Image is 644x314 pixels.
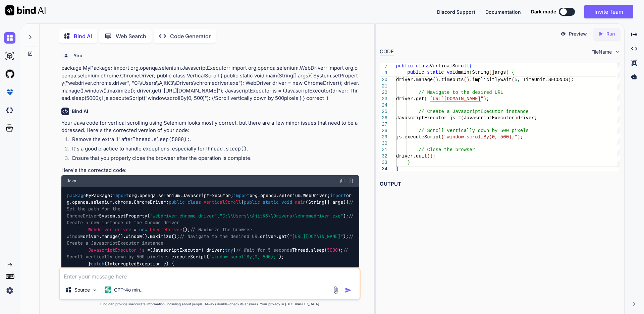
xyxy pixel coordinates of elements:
[92,287,98,293] img: Pick Models
[340,178,345,184] img: copy
[380,89,387,96] div: 22
[380,109,387,115] div: 25
[396,115,461,121] span: JavascriptExecutor js =
[59,302,361,307] p: Bind can provide inaccurate information, including about people. Always double-check its answers....
[380,160,387,166] div: 33
[74,287,90,293] p: Source
[139,227,147,233] span: new
[289,233,343,239] span: "[URL][DOMAIN_NAME]"
[517,115,537,121] span: driver;
[435,77,438,82] span: )
[427,153,430,159] span: (
[115,227,131,233] span: driver
[187,199,201,205] span: class
[150,213,217,219] span: "webdriver.chrome.driver"
[396,96,424,102] span: driver.get
[67,192,357,302] code: MyPackage; org.openqa.selenium.JavascriptExecutor; org.openqa.selenium.WebDriver; org.openqa.sele...
[492,70,494,75] span: ]
[169,199,185,205] span: public
[467,77,469,82] span: )
[531,8,556,15] span: Dark mode
[517,134,520,140] span: )
[486,96,489,102] span: ;
[469,70,472,75] span: (
[233,192,250,198] span: import
[419,109,529,114] span: // Create a JavascriptExecutor instance
[380,134,387,140] div: 29
[396,153,427,159] span: driver.quit
[485,9,521,15] span: Documentation
[447,70,458,75] span: void
[147,247,150,253] span: =
[407,160,410,165] span: }
[295,199,306,205] span: main
[458,70,470,75] span: main
[4,68,15,80] img: githubLight
[380,115,387,121] div: 26
[179,233,260,239] span: // Navigate to the desired URL
[407,70,424,75] span: public
[517,77,568,82] span: , TimeUnit.SECONDS
[569,30,587,37] p: Preview
[380,77,387,83] div: 20
[481,96,483,102] span: "
[134,227,137,233] span: =
[469,77,512,82] span: .implicitlyWait
[204,199,241,205] span: VerticalScroll
[437,9,475,15] span: Discord Support
[515,115,517,121] span: )
[380,70,387,76] span: 9
[5,5,46,15] img: Bind AI
[67,213,357,226] span: // Create a new instance of the Chrome driver
[67,154,359,164] li: Ensure that you properly close the browser after the operation is complete.
[396,77,433,82] span: driver.manage
[396,134,441,140] span: js.executeScript
[469,63,472,69] span: {
[73,52,83,59] h6: You
[205,145,247,152] code: Thread.sleep()
[88,227,112,233] span: WebDriver
[489,70,492,75] span: [
[515,77,517,82] span: 5
[61,64,359,102] p: package MyPackage; import org.openqa.selenium.JavascriptExecutor; import org.openqa.selenium.WebD...
[4,86,15,98] img: premium
[380,147,387,153] div: 31
[67,178,76,184] span: Java
[4,105,15,116] img: darkCloudIdeIcon
[512,70,514,75] span: {
[67,199,357,219] span: // Set the path for the ChromeDriver
[281,199,292,205] span: void
[139,247,145,253] span: js
[225,247,233,253] span: try
[461,115,464,121] span: (
[236,247,292,253] span: // Wait for 5 seconds
[380,153,387,160] div: 32
[419,90,503,95] span: // Navigate to the desired URL
[132,136,190,143] code: Thread.sleep(5000);
[150,227,182,233] span: ChromeDriver
[220,213,343,219] span: "C:\\Users\\AjitK3\\Drivers\\chromedriver.exe"
[327,247,338,253] span: 5000
[419,147,475,152] span: // Close the browser
[568,77,571,82] span: )
[584,5,633,18] button: Invite Team
[419,128,529,133] span: // Scroll vertically down by 500 pixels
[61,119,359,134] p: Your Java code for vertical scrolling using Selenium looks mostly correct, but there are a few mi...
[380,96,387,102] div: 23
[67,145,359,154] li: It's a good practice to handle exceptions, especially for .
[380,121,387,128] div: 27
[209,254,279,260] span: "window.scrollBy(0, 500);"
[606,30,615,37] p: Run
[520,134,523,140] span: ;
[614,49,620,55] img: chevron down
[348,178,354,184] img: Open in Browser
[380,140,387,147] div: 30
[306,199,346,205] span: (String[] args)
[591,49,612,55] span: FileName
[380,128,387,134] div: 28
[380,48,394,56] div: CODE
[396,166,399,172] span: }
[472,70,489,75] span: String
[67,227,255,239] span: // Maximize the browser window
[560,31,566,37] img: preview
